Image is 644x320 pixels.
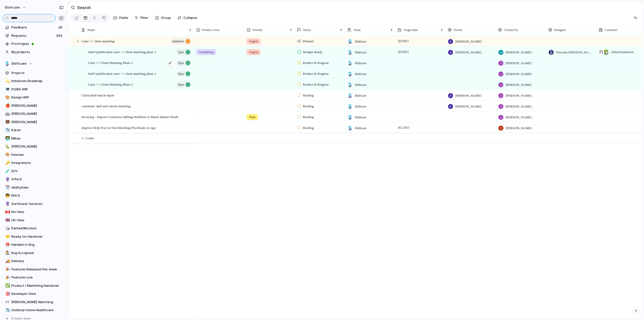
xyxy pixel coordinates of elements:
[3,86,65,93] a: 💻PO/BA WIP
[11,185,64,190] span: AbilitySeer
[3,233,65,240] a: 🤝Ready for Handover
[5,152,9,158] div: 🎨
[171,38,191,45] button: initiative
[5,258,9,264] div: 🚚
[3,282,65,290] a: ✅Product / Marketing Handover
[5,193,10,198] button: 🧒
[3,77,65,85] a: 💫Initiatives Roadmap
[11,259,64,264] span: Delivery
[611,50,634,55] span: Afford , Sunflower
[11,79,64,84] span: Initiatives Roadmap
[152,14,173,22] button: Group
[355,61,367,66] span: Shiftcare
[397,125,411,131] span: H2 2025
[5,95,10,100] button: 🎨
[455,39,481,44] span: [PERSON_NAME]
[249,50,258,55] span: Urgent
[140,15,148,20] span: Filter
[11,136,64,141] span: Mikey
[353,27,361,32] span: Team
[11,70,64,76] span: Projects
[11,128,64,133] span: Karan
[3,249,65,257] a: 👨‍🏭Eng Accepted
[5,78,9,84] div: 💫
[11,50,64,55] span: My projects
[3,102,65,110] div: 🍎[PERSON_NAME]
[5,177,10,182] button: 🔮
[455,104,481,109] span: [PERSON_NAME]
[5,86,9,92] div: 💻
[5,250,9,256] div: 👨‍🏭
[5,136,10,141] button: 👨‍💻
[5,291,10,296] button: 🎯
[199,50,214,55] span: Scheduling
[3,290,65,298] div: 🎯Developer View
[5,283,10,288] button: ✅
[506,93,532,98] span: [PERSON_NAME]
[178,59,184,66] span: Epic
[5,176,9,182] div: 🔮
[506,104,532,109] span: [PERSON_NAME]
[5,308,10,313] button: ✈️
[11,169,64,174] span: EVV
[3,69,65,77] a: Projects
[5,234,10,239] button: 🤝
[3,135,65,142] a: 👨‍💻Mikey
[355,104,367,109] span: Shiftcare
[11,103,64,108] span: [PERSON_NAME]
[175,14,199,22] button: Collapse
[3,126,65,134] a: ✈️Karan
[504,27,518,32] span: Created by
[5,95,9,100] div: 🎨
[5,291,9,297] div: 🎯
[3,151,65,159] div: 🎨Peishan
[3,192,65,199] a: 🧒EHCA
[11,87,64,92] span: PO/BA WIP
[56,33,63,38] span: 294
[303,60,329,65] span: Product In Progress
[88,81,133,87] span: Carer <> Client Matching Phase 2
[3,241,65,248] div: ⛑️Handed to Eng.
[176,49,191,55] button: Epic
[506,61,532,66] span: [PERSON_NAME]
[249,115,256,120] span: High
[58,25,63,30] span: 26
[506,126,532,131] span: [PERSON_NAME]
[11,234,64,239] span: Ready for Handover
[3,143,65,150] a: 🐛[PERSON_NAME]
[3,32,65,40] a: Requests294
[5,283,9,289] div: ✅
[11,251,64,256] span: Eng Accepted
[111,14,130,22] button: Fields
[3,118,65,126] div: 🐻[PERSON_NAME]
[3,24,65,31] a: Feedback26
[11,95,64,100] span: Design WIP
[2,4,29,12] button: shiftcare
[506,82,532,87] span: [PERSON_NAME]
[3,94,65,101] a: 🎨Design WIP
[202,27,219,32] span: Product Area
[82,103,130,109] span: Automatic skill and criteria matching
[5,251,10,256] button: 👨‍🏭
[5,169,10,174] button: 🧪
[5,160,10,165] button: 🔑
[303,104,314,109] span: Backlog
[5,218,10,223] button: 🇬🇧
[3,274,65,281] a: 🎉Features Live
[11,120,64,125] span: [PERSON_NAME]
[3,40,65,48] a: Prototypes
[3,266,65,273] a: 🎉Features Released this week
[5,266,9,272] div: 🎉
[172,38,184,45] span: initiative
[303,93,314,98] span: Backlog
[161,15,171,20] span: Group
[11,193,64,198] span: EHCA
[404,27,418,32] span: Target date
[3,298,65,306] a: 👀[PERSON_NAME] Watching
[355,50,367,55] span: Shiftcare
[11,177,64,182] span: Afford
[5,242,10,247] button: ⛑️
